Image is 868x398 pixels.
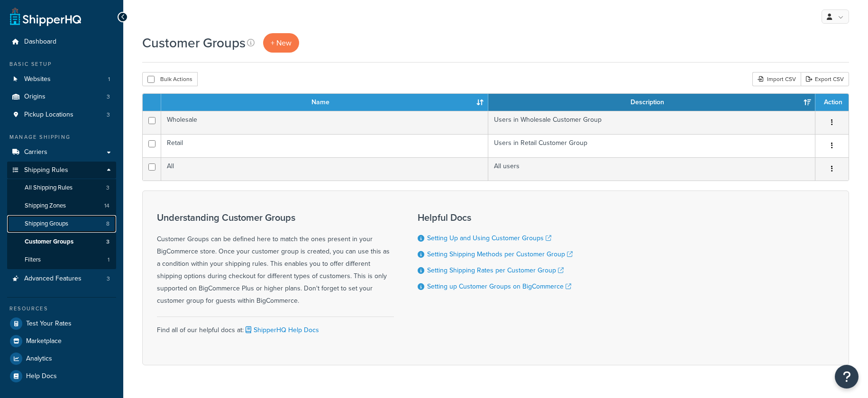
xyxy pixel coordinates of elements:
[427,233,551,243] a: Setting Up and Using Customer Groups
[10,7,81,26] a: ShipperHQ Home
[26,337,62,345] span: Marketplace
[24,148,47,156] span: Carriers
[835,365,859,389] button: Open Resource Center
[427,281,571,291] a: Setting up Customer Groups on BigCommerce
[7,233,116,251] li: Customer Groups
[752,72,801,86] div: Import CSV
[24,93,46,101] span: Origins
[106,220,110,228] span: 8
[418,212,573,223] h3: Helpful Docs
[25,202,66,210] span: Shipping Zones
[7,88,116,106] li: Origins
[142,72,198,86] button: Bulk Actions
[106,184,110,192] span: 3
[7,179,116,197] li: All Shipping Rules
[488,157,815,181] td: All users
[7,233,116,251] a: Customer Groups 3
[7,333,116,350] a: Marketplace
[488,94,815,111] th: Description: activate to sort column ascending
[161,111,488,134] td: Wholesale
[25,238,73,246] span: Customer Groups
[24,275,82,283] span: Advanced Features
[7,33,116,51] a: Dashboard
[26,355,52,363] span: Analytics
[801,72,849,86] a: Export CSV
[157,212,394,223] h3: Understanding Customer Groups
[7,162,116,179] a: Shipping Rules
[161,94,488,111] th: Name: activate to sort column ascending
[7,162,116,270] li: Shipping Rules
[7,251,116,269] a: Filters 1
[108,75,110,83] span: 1
[108,256,110,264] span: 1
[107,275,110,283] span: 3
[488,111,815,134] td: Users in Wholesale Customer Group
[24,111,73,119] span: Pickup Locations
[7,270,116,288] a: Advanced Features 3
[161,134,488,157] td: Retail
[161,157,488,181] td: All
[7,88,116,106] a: Origins 3
[25,256,41,264] span: Filters
[25,184,73,192] span: All Shipping Rules
[24,75,51,83] span: Websites
[7,179,116,197] a: All Shipping Rules 3
[7,133,116,141] div: Manage Shipping
[104,202,110,210] span: 14
[7,315,116,332] a: Test Your Rates
[7,144,116,161] a: Carriers
[427,265,564,275] a: Setting Shipping Rates per Customer Group
[26,320,72,328] span: Test Your Rates
[271,37,292,48] span: + New
[26,372,57,380] span: Help Docs
[7,71,116,88] a: Websites 1
[7,350,116,367] a: Analytics
[7,106,116,124] li: Pickup Locations
[142,34,246,52] h1: Customer Groups
[24,166,68,174] span: Shipping Rules
[106,238,110,246] span: 3
[244,325,319,335] a: ShipperHQ Help Docs
[24,38,56,46] span: Dashboard
[25,220,68,228] span: Shipping Groups
[488,134,815,157] td: Users in Retail Customer Group
[7,197,116,215] li: Shipping Zones
[7,270,116,288] li: Advanced Features
[7,60,116,68] div: Basic Setup
[263,33,299,53] a: + New
[815,94,849,111] th: Action
[7,197,116,215] a: Shipping Zones 14
[157,317,394,336] div: Find all of our helpful docs at:
[7,71,116,88] li: Websites
[427,249,573,259] a: Setting Shipping Methods per Customer Group
[107,93,110,101] span: 3
[7,305,116,313] div: Resources
[107,111,110,119] span: 3
[7,368,116,385] a: Help Docs
[7,215,116,233] li: Shipping Groups
[157,212,394,307] div: Customer Groups can be defined here to match the ones present in your BigCommerce store. Once you...
[7,251,116,269] li: Filters
[7,106,116,124] a: Pickup Locations 3
[7,215,116,233] a: Shipping Groups 8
